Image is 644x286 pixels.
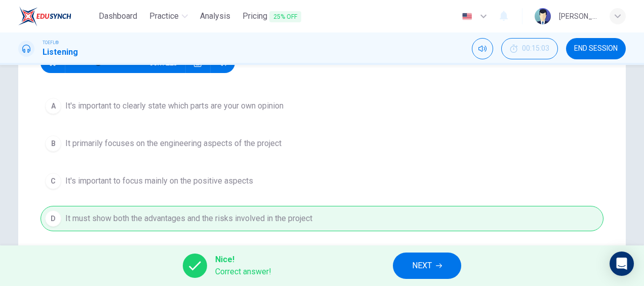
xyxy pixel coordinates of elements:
span: Analysis [200,10,230,22]
button: Practice [145,7,192,25]
button: END SESSION [566,38,626,59]
div: Mute [472,38,493,59]
img: Profile picture [535,8,551,24]
span: NEXT [412,259,432,273]
button: NEXT [393,253,461,279]
a: EduSynch logo [18,6,95,26]
span: Pricing [243,10,301,23]
button: Dashboard [95,7,141,25]
span: Dashboard [99,10,137,22]
div: Hide [501,38,558,59]
span: Practice [149,10,179,22]
a: Analysis [196,7,234,26]
span: TOEFL® [43,39,59,46]
button: Pricing25% OFF [238,7,305,26]
h1: Listening [43,46,78,58]
span: Correct answer! [215,266,271,278]
span: END SESSION [574,45,618,53]
a: Dashboard [95,7,141,26]
span: Nice! [215,254,271,266]
button: Analysis [196,7,234,25]
span: 00:15:03 [522,45,549,53]
img: EduSynch logo [18,6,71,26]
img: en [461,13,473,20]
div: Open Intercom Messenger [610,252,634,276]
button: 00:15:03 [501,38,558,59]
span: 25% OFF [269,11,301,22]
div: [PERSON_NAME] [559,10,597,22]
